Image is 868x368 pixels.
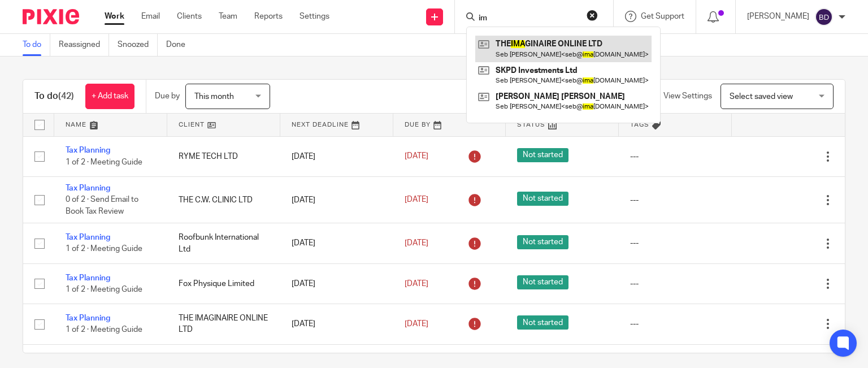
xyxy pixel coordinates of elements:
a: Team [219,11,237,22]
span: [DATE] [405,239,428,247]
span: 1 of 2 · Meeting Guide [66,285,142,293]
div: --- [630,194,721,206]
span: Not started [517,275,568,289]
span: 1 of 2 · Meeting Guide [66,245,142,253]
td: Fox Physique Limited [167,263,280,304]
span: [DATE] [405,196,428,204]
a: Reassigned [59,34,109,56]
div: --- [630,151,721,162]
a: Reports [254,11,283,22]
td: RYME TECH LTD [167,136,280,176]
img: svg%3E [815,8,833,26]
a: Tax Planning [66,314,110,322]
a: Tax Planning [66,146,110,154]
td: Roofbunk International Ltd [167,223,280,263]
td: [DATE] [280,176,393,223]
a: Snoozed [118,34,158,56]
input: Search [478,14,579,24]
span: Not started [517,235,568,249]
a: To do [23,34,50,56]
a: Email [141,11,160,22]
td: [DATE] [280,304,393,344]
span: Not started [517,315,568,330]
td: [DATE] [280,263,393,304]
span: Select saved view [730,93,793,101]
div: --- [630,318,721,330]
a: Clients [177,11,202,22]
span: (42) [58,92,74,101]
td: THE C.W. CLINIC LTD [167,176,280,223]
span: 0 of 2 · Send Email to Book Tax Review [66,196,138,216]
td: [DATE] [280,223,393,263]
img: Pixie [23,9,79,24]
span: View Settings [663,92,712,100]
a: Tax Planning [66,184,110,192]
a: Tax Planning [66,233,110,241]
a: Done [166,34,194,56]
span: Tags [630,122,649,128]
a: Work [105,11,124,22]
span: [DATE] [405,320,428,328]
a: Settings [300,11,329,22]
td: [DATE] [280,136,393,176]
span: Get Support [641,12,684,20]
div: --- [630,278,721,289]
span: [DATE] [405,153,428,161]
p: Due by [155,90,180,102]
span: Not started [517,148,568,162]
span: Not started [517,192,568,206]
span: 1 of 2 · Meeting Guide [66,326,142,334]
span: 1 of 2 · Meeting Guide [66,158,142,166]
a: Tax Planning [66,274,110,282]
td: THE IMAGINAIRE ONLINE LTD [167,304,280,344]
p: [PERSON_NAME] [747,11,809,22]
div: --- [630,237,721,249]
button: Clear [587,10,598,21]
a: + Add task [85,84,134,109]
span: This month [194,93,234,101]
h1: To do [34,90,74,102]
span: [DATE] [405,280,428,288]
